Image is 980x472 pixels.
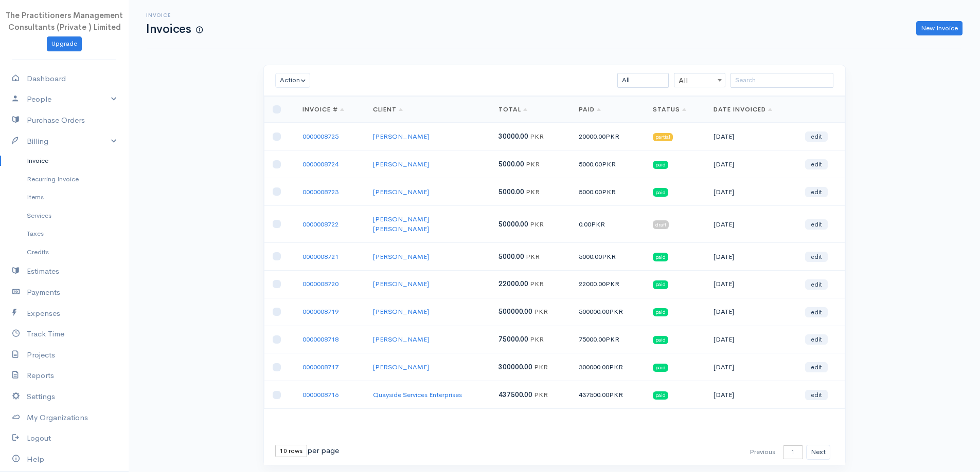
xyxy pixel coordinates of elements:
a: edit [805,362,828,372]
a: [PERSON_NAME] [373,160,429,168]
a: edit [805,187,828,197]
td: 300000.00 [571,353,645,381]
span: 5000.00 [498,160,524,168]
a: [PERSON_NAME] [373,335,429,344]
span: 437500.00 [498,390,532,399]
td: 5000.00 [571,242,645,270]
a: edit [805,219,828,230]
span: paid [653,253,668,261]
span: paid [653,391,668,400]
h1: Invoices [146,23,203,35]
a: Invoice # [302,105,344,114]
a: Status [653,105,686,114]
span: The Practitioners Management Consultants (Private ) Limited [6,10,123,32]
a: edit [805,159,828,169]
span: PKR [602,187,616,196]
td: [DATE] [705,123,796,150]
td: [DATE] [705,270,796,298]
span: draft [653,220,669,229]
td: [DATE] [705,178,796,206]
td: [DATE] [705,326,796,353]
a: edit [805,390,828,400]
a: [PERSON_NAME] [373,252,429,261]
td: 500000.00 [571,298,645,326]
div: per page [275,445,339,457]
span: paid [653,161,668,169]
a: edit [805,131,828,142]
span: PKR [530,220,544,229]
a: Quayside Services Enterprises [373,390,462,399]
td: 437500.00 [571,381,645,409]
span: paid [653,188,668,196]
a: edit [805,252,828,262]
a: 0000008718 [302,335,338,344]
td: [DATE] [705,381,796,409]
a: Paid [579,105,601,114]
span: PKR [526,252,540,261]
a: 0000008720 [302,279,338,288]
a: 0000008716 [302,390,338,399]
a: edit [805,307,828,317]
a: edit [805,279,828,290]
span: 30000.00 [498,132,528,141]
span: PKR [591,220,605,229]
span: partial [653,133,673,141]
a: 0000008723 [302,187,338,196]
span: paid [653,336,668,344]
a: [PERSON_NAME] [373,279,429,288]
span: PKR [605,132,619,141]
span: 50000.00 [498,220,528,229]
button: Next [806,445,830,460]
td: 20000.00 [571,123,645,150]
button: Action [275,73,311,88]
a: 0000008725 [302,132,338,141]
span: All [674,73,725,88]
td: 22000.00 [571,270,645,298]
a: Client [373,105,403,114]
span: PKR [530,335,544,344]
a: edit [805,334,828,345]
span: 75000.00 [498,335,528,344]
span: paid [653,364,668,372]
td: 0.00 [571,205,645,242]
a: 0000008722 [302,220,338,229]
span: 5000.00 [498,187,524,196]
span: How to create your first Invoice? [196,26,203,34]
span: PKR [605,335,619,344]
td: 75000.00 [571,326,645,353]
a: Upgrade [47,36,82,51]
span: PKR [609,363,623,371]
span: paid [653,308,668,316]
a: 0000008721 [302,252,338,261]
td: [DATE] [705,150,796,178]
span: 5000.00 [498,252,524,261]
a: 0000008719 [302,307,338,316]
span: PKR [602,160,616,168]
a: [PERSON_NAME] [373,363,429,371]
span: PKR [534,307,548,316]
span: PKR [526,187,540,196]
span: PKR [609,390,623,399]
span: PKR [530,279,544,288]
span: paid [653,280,668,289]
span: PKR [602,252,616,261]
span: 500000.00 [498,307,532,316]
td: [DATE] [705,298,796,326]
a: [PERSON_NAME] [PERSON_NAME] [373,215,429,234]
a: Date Invoiced [714,105,772,114]
a: [PERSON_NAME] [373,187,429,196]
a: New Invoice [916,21,963,36]
a: Total [498,105,527,114]
input: Search [730,73,833,88]
span: PKR [526,160,540,168]
h6: Invoice [146,12,203,18]
span: PKR [605,279,619,288]
span: 300000.00 [498,363,532,371]
span: PKR [530,132,544,141]
a: [PERSON_NAME] [373,132,429,141]
a: [PERSON_NAME] [373,307,429,316]
span: PKR [534,363,548,371]
span: All [674,73,725,87]
td: 5000.00 [571,150,645,178]
td: [DATE] [705,353,796,381]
